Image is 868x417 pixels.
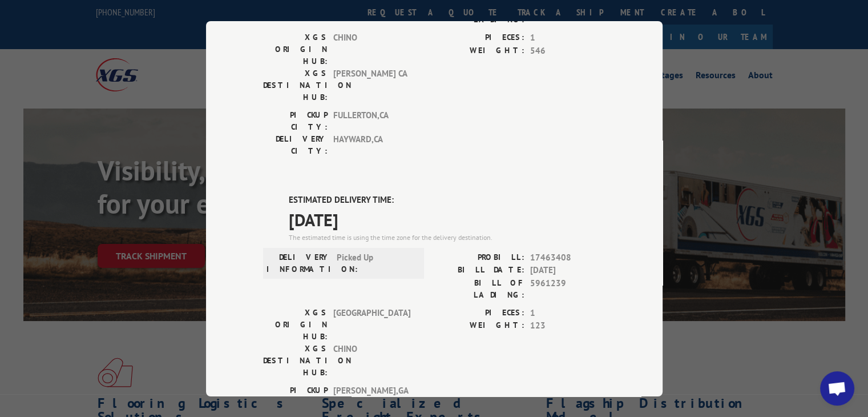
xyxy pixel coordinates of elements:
div: The estimated time is using the time zone for the delivery destination. [289,232,605,242]
label: DELIVERY CITY: [263,133,328,157]
label: PIECES: [434,31,524,45]
label: PICKUP CITY: [263,109,328,133]
label: XGS ORIGIN HUB: [263,31,328,67]
span: [PERSON_NAME] , GA [333,384,410,408]
label: BILL DATE: [434,264,524,277]
label: XGS DESTINATION HUB: [263,342,328,378]
span: CHINO [333,31,410,67]
span: 17463408 [530,251,605,264]
label: BILL OF LADING: [434,276,524,300]
span: CHINO [333,342,410,378]
span: [GEOGRAPHIC_DATA] [333,306,410,342]
label: XGS ORIGIN HUB: [263,306,328,342]
span: [PERSON_NAME] CA [333,67,410,103]
label: WEIGHT: [434,44,524,57]
label: DELIVERY INFORMATION: [267,251,331,275]
label: BILL OF LADING: [434,2,524,26]
label: ESTIMATED DELIVERY TIME: [289,194,605,207]
label: WEIGHT: [434,319,524,332]
label: PIECES: [434,306,524,319]
span: 3611186 [530,2,605,26]
label: XGS DESTINATION HUB: [263,67,328,103]
span: 1 [530,31,605,45]
span: FULLERTON , CA [333,109,410,133]
span: 1 [530,306,605,319]
span: Picked Up [337,251,414,275]
span: 5961239 [530,276,605,300]
a: Open chat [820,371,854,406]
span: [DATE] [289,206,605,232]
span: [DATE] [530,264,605,277]
span: 546 [530,44,605,57]
label: PROBILL: [434,251,524,264]
label: PICKUP CITY: [263,384,328,408]
span: 123 [530,319,605,332]
span: HAYWARD , CA [333,133,410,157]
